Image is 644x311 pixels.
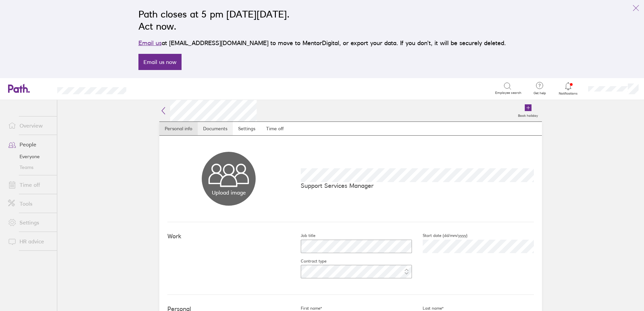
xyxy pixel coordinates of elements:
label: First name* [290,306,322,311]
a: Book holiday [514,100,542,122]
a: Personal info [159,122,198,135]
a: Time off [3,178,57,192]
a: People [3,138,57,151]
p: Support Services Manager [301,182,534,189]
label: Start date (dd/mm/yyyy) [412,233,468,238]
span: Notifications [557,92,579,96]
a: Time off [261,122,289,135]
span: Get help [529,91,551,95]
h2: Path closes at 5 pm [DATE][DATE]. Act now. [138,8,506,32]
span: Employee search [495,91,521,95]
a: Overview [3,119,57,132]
a: Tools [3,197,57,210]
a: Everyone [3,151,57,162]
a: Teams [3,162,57,173]
a: Settings [3,216,57,229]
p: at [EMAIL_ADDRESS][DOMAIN_NAME] to move to MentorDigital, or export your data. If you don’t, it w... [138,38,506,48]
a: Notifications [557,81,579,96]
label: Book holiday [514,112,542,118]
a: Settings [233,122,261,135]
div: Search [144,85,162,91]
a: Email us now [138,54,182,70]
label: Job title [290,233,315,238]
h4: Work [167,233,290,240]
a: HR advice [3,235,57,248]
a: Documents [198,122,233,135]
label: Last name* [412,306,444,311]
label: Contract type [290,258,326,264]
a: Email us [138,39,162,46]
